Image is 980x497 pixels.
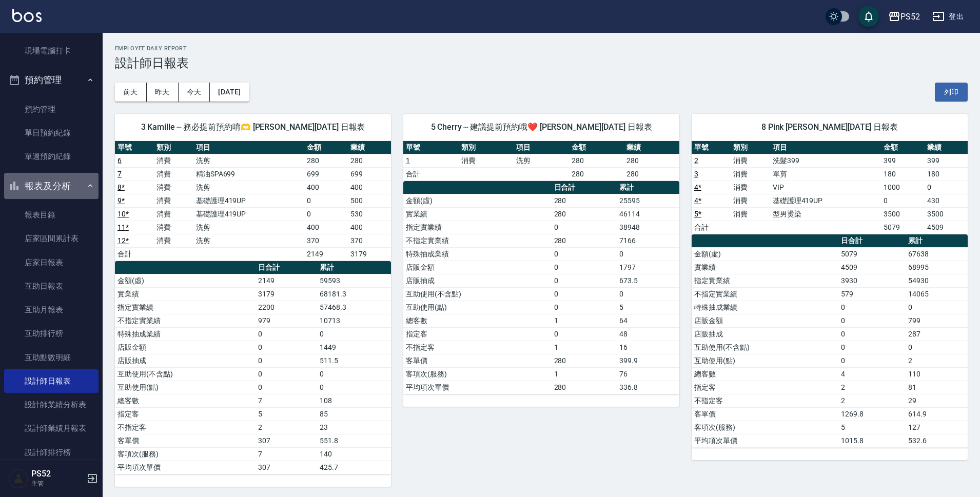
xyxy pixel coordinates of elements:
[692,274,838,287] td: 指定實業績
[256,367,318,381] td: 0
[569,141,624,154] th: 金額
[317,447,391,461] td: 140
[117,156,122,165] a: 6
[256,434,318,447] td: 307
[617,341,679,354] td: 16
[692,341,838,354] td: 互助使用(不含點)
[617,301,679,314] td: 5
[692,247,838,261] td: 金額(虛)
[884,6,924,27] button: PS52
[925,141,968,154] th: 業績
[304,141,347,154] th: 金額
[317,354,391,367] td: 511.5
[115,314,256,327] td: 不指定實業績
[403,301,552,314] td: 互助使用(點)
[193,194,305,207] td: 基礎護理419UP
[117,170,122,178] a: 7
[881,167,924,181] td: 180
[552,327,617,341] td: 0
[900,10,920,23] div: PS52
[317,314,391,327] td: 10713
[770,141,881,154] th: 項目
[881,207,924,221] td: 3500
[552,221,617,234] td: 0
[256,354,318,367] td: 0
[115,367,256,381] td: 互助使用(不含點)
[4,227,99,250] a: 店家區間累計表
[31,479,84,488] p: 主管
[154,207,193,221] td: 消費
[838,434,906,447] td: 1015.8
[115,447,256,461] td: 客項次(服務)
[256,327,318,341] td: 0
[193,207,305,221] td: 基礎護理419UP
[256,261,318,274] th: 日合計
[115,341,256,354] td: 店販金額
[403,167,459,181] td: 合計
[403,354,552,367] td: 客單價
[925,181,968,194] td: 0
[193,234,305,247] td: 洗剪
[906,327,968,341] td: 287
[4,67,99,93] button: 預約管理
[552,367,617,381] td: 1
[459,141,514,154] th: 類別
[925,154,968,167] td: 399
[770,181,881,194] td: VIP
[304,154,347,167] td: 280
[304,247,347,261] td: 2149
[569,167,624,181] td: 280
[906,354,968,367] td: 2
[4,173,99,200] button: 報表及分析
[552,261,617,274] td: 0
[838,274,906,287] td: 3930
[514,154,569,167] td: 洗剪
[304,221,347,234] td: 400
[617,367,679,381] td: 76
[348,167,391,181] td: 699
[838,314,906,327] td: 0
[115,407,256,421] td: 指定客
[731,194,770,207] td: 消費
[624,141,679,154] th: 業績
[552,287,617,301] td: 0
[154,181,193,194] td: 消費
[4,274,99,298] a: 互助日報表
[704,122,955,132] span: 8 Pink [PERSON_NAME][DATE] 日報表
[115,461,256,474] td: 平均項次單價
[348,221,391,234] td: 400
[617,287,679,301] td: 0
[304,167,347,181] td: 699
[770,154,881,167] td: 洗髮399
[317,394,391,407] td: 108
[731,141,770,154] th: 類別
[403,234,552,247] td: 不指定實業績
[403,274,552,287] td: 店販抽成
[692,141,968,234] table: a dense table
[552,314,617,327] td: 1
[317,261,391,274] th: 累計
[692,367,838,381] td: 總客數
[928,7,968,26] button: 登出
[552,234,617,247] td: 280
[617,221,679,234] td: 38948
[906,234,968,248] th: 累計
[731,154,770,167] td: 消費
[256,461,318,474] td: 307
[256,301,318,314] td: 2200
[838,327,906,341] td: 0
[552,381,617,394] td: 280
[115,287,256,301] td: 實業績
[4,203,99,227] a: 報表目錄
[403,194,552,207] td: 金額(虛)
[4,369,99,393] a: 設計師日報表
[193,221,305,234] td: 洗剪
[617,234,679,247] td: 7166
[692,141,731,154] th: 單號
[624,154,679,167] td: 280
[617,274,679,287] td: 673.5
[692,421,838,434] td: 客項次(服務)
[617,247,679,261] td: 0
[317,301,391,314] td: 57468.3
[317,381,391,394] td: 0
